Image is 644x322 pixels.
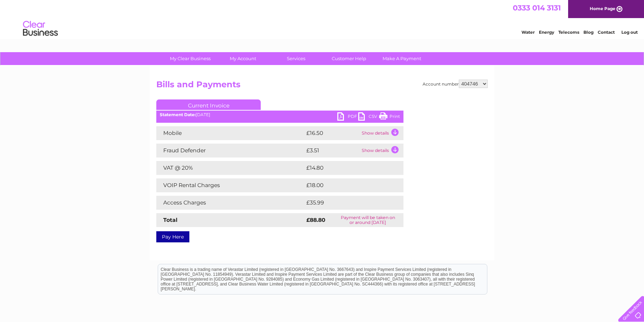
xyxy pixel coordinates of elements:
b: Statement Date: [160,112,196,117]
td: VOIP Rental Charges [156,178,305,192]
td: Show details [360,144,403,158]
img: logo.png [23,18,58,39]
a: Contact [598,30,615,35]
a: Telecoms [558,30,579,35]
a: Make A Payment [373,52,431,65]
h2: Bills and Payments [156,80,488,93]
td: £18.00 [305,178,389,192]
a: Customer Help [320,52,378,65]
a: Pay Here [156,231,189,242]
div: Account number [423,80,488,88]
td: £35.99 [305,196,390,210]
a: My Clear Business [162,52,219,65]
a: PDF [337,112,358,122]
td: £14.80 [305,161,389,175]
td: Access Charges [156,196,305,210]
div: Clear Business is a trading name of Verastar Limited (registered in [GEOGRAPHIC_DATA] No. 3667643... [158,4,487,34]
td: Payment will be taken on or around [DATE] [332,213,403,227]
div: [DATE] [156,112,403,117]
a: Print [379,112,400,122]
a: Blog [583,30,594,35]
td: £16.50 [305,126,360,140]
strong: Total [163,217,178,223]
a: CSV [358,112,379,122]
a: 0333 014 3131 [513,3,561,12]
a: Water [521,30,535,35]
a: Services [267,52,325,65]
a: Log out [621,30,638,35]
td: Fraud Defender [156,144,305,158]
a: My Account [214,52,272,65]
td: VAT @ 20% [156,161,305,175]
td: £3.51 [305,144,360,158]
a: Energy [539,30,554,35]
a: Current Invoice [156,99,261,110]
strong: £88.80 [306,217,325,223]
td: Mobile [156,126,305,140]
td: Show details [360,126,403,140]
